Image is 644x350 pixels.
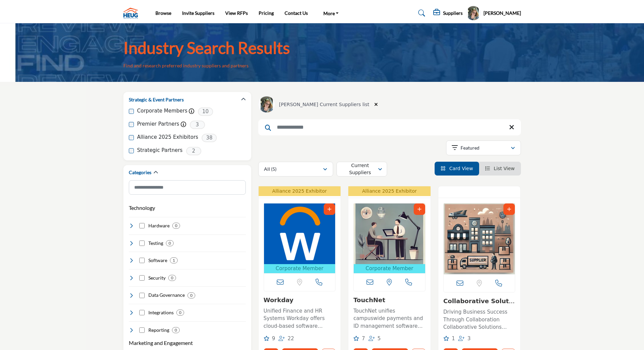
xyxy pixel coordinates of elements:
i: Like [443,336,449,341]
button: All (5) [258,162,333,177]
input: Search Category [129,180,246,195]
a: View List [485,166,515,171]
a: Workday [264,296,294,304]
b: 0 [175,328,177,332]
b: 0 [190,293,193,298]
h5: Suppliers [443,10,463,16]
a: Open Listing in new tab [444,203,515,274]
a: More [319,8,344,18]
span: 9 [272,336,275,342]
button: Current Suppliers [336,162,387,177]
span: 3 [190,121,205,129]
b: 0 [175,223,177,228]
p: TouchNet unifies campuswide payments and ID management software solutions for institutions of hig... [353,307,426,330]
img: Site Logo [123,8,141,19]
span: 2 [186,147,201,155]
a: Open Listing in new tab [354,203,425,273]
a: Browse [155,10,171,16]
a: View RFPs [225,10,248,16]
input: Select Reporting checkbox [139,327,145,333]
p: Featured [461,145,479,151]
a: View Card [441,166,473,171]
input: Search Keyword [258,119,521,135]
h3: Collaborative Solutions [443,297,516,305]
span: 10 [198,107,213,116]
div: Current Suppliers [342,165,378,173]
i: Likes [264,336,269,341]
span: 7 [362,336,365,342]
h2: Strategic & Event Partners [129,96,184,103]
a: Driving Business Success Through Collaboration Collaborative Solutions stands as a testament to w... [443,307,516,331]
a: Add To List [417,206,421,212]
a: Search [412,8,430,19]
button: Technology [129,204,155,212]
span: 22 [288,336,294,342]
a: Invite Suppliers [182,10,214,16]
span: Corporate Member [355,265,424,273]
p: Unified Finance and HR Systems Workday offers cloud-based software solutions for finance, HR, and... [264,307,336,330]
b: 0 [179,310,181,315]
h4: Hardware: Hardware Solutions [148,222,170,229]
p: Alliance 2025 Exhibitor [261,188,339,195]
p: Alliance 2025 Exhibitor [350,188,429,195]
h4: Data Governance: Robust systems ensuring data accuracy, consistency, and security, upholding the ... [148,292,185,298]
h2: Categories [129,169,151,176]
button: Show hide supplier dropdown [466,6,481,21]
div: 0 Results For Security [168,275,176,281]
a: Contact Us [285,10,308,16]
label: Alliance 2025 Exhibitors [137,133,198,141]
b: 0 [169,241,171,246]
i: Clear search location [374,102,378,107]
label: Strategic Partners [137,147,183,154]
div: Followers [369,335,381,343]
input: Select Data Governance checkbox [139,293,145,298]
span: 3 [467,336,471,342]
input: Alliance 2025 Exhibitors checkbox [129,135,134,140]
div: Followers [279,335,294,343]
input: Strategic Partners checkbox [129,148,134,153]
h3: Workday [264,296,336,304]
h4: Software: Software solutions [148,257,167,264]
h4: Integrations: Seamless and efficient system integrations tailored for the educational domain, ens... [148,309,174,316]
li: Card View [435,162,479,176]
a: TouchNet unifies campuswide payments and ID management software solutions for institutions of hig... [353,306,426,330]
span: 1 [452,336,455,342]
a: Add To List [507,206,511,212]
div: Suppliers [433,9,463,17]
label: Corporate Members [137,107,187,115]
h1: Industry Search Results [123,37,290,58]
img: TouchNet [354,203,425,264]
p: All (5) [264,166,276,172]
input: Select Hardware checkbox [139,223,145,228]
input: Select Software checkbox [139,258,145,263]
span: 38 [202,134,217,142]
h4: Reporting: Dynamic tools that convert raw data into actionable insights, tailored to aid decision... [148,327,169,333]
b: 0 [171,276,173,280]
input: Select Integrations checkbox [139,310,145,315]
a: TouchNet [353,296,385,304]
li: List View [479,162,521,176]
div: 0 Results For Hardware [172,223,180,229]
a: Collaborative Soluti... [443,297,515,312]
a: Pricing [259,10,274,16]
div: 0 Results For Data Governance [187,292,195,298]
label: Premier Partners [137,120,179,128]
h6: [PERSON_NAME] Current Suppliers list [279,102,370,107]
span: List View [494,166,515,171]
a: Unified Finance and HR Systems Workday offers cloud-based software solutions for finance, HR, and... [264,306,336,330]
input: Select Security checkbox [139,275,145,281]
h4: Testing: Testing [148,240,163,247]
h5: [PERSON_NAME] [484,10,521,17]
input: Premier Partners checkbox [129,122,134,127]
p: Find and research preferred industry suppliers and partners [123,62,248,69]
b: 1 [173,258,175,263]
div: 0 Results For Reporting [172,327,180,333]
div: Followers [458,335,471,343]
input: Select Testing checkbox [139,241,145,246]
h3: TouchNet [353,296,426,304]
span: Card View [449,166,473,171]
button: Featured [446,140,521,155]
button: Marketing and Engagement [129,339,193,347]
